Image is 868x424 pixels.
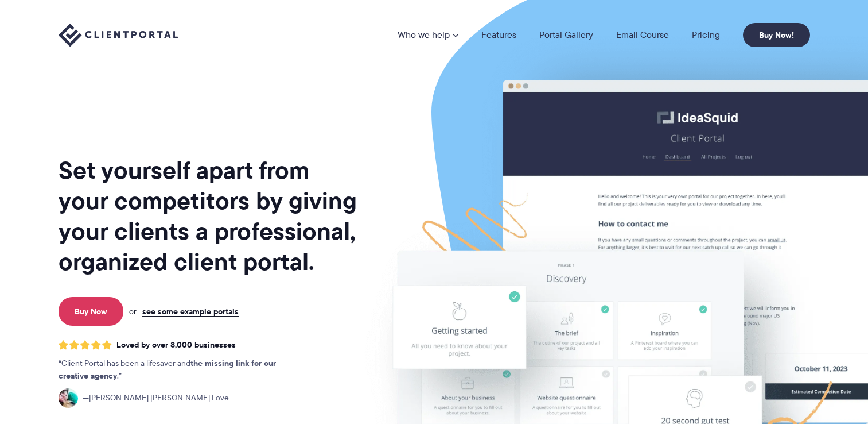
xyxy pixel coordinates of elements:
a: Pricing [692,30,720,40]
h1: Set yourself apart from your competitors by giving your clients a professional, organized client ... [59,155,359,277]
a: Who we help [398,30,458,40]
a: Portal Gallery [539,30,593,40]
a: Features [481,30,516,40]
p: Client Portal has been a lifesaver and . [59,357,299,383]
span: or [129,306,137,317]
strong: the missing link for our creative agency [59,357,276,382]
a: Email Course [616,30,669,40]
a: see some example portals [142,306,239,317]
span: Loved by over 8,000 businesses [116,340,236,350]
span: [PERSON_NAME] [PERSON_NAME] Love [83,392,229,404]
a: Buy Now! [743,23,810,47]
a: Buy Now [59,297,123,326]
